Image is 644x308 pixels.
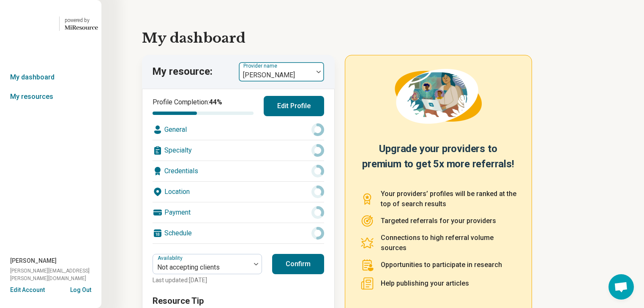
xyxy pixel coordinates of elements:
[3,14,54,34] img: Geode Health
[153,120,324,140] div: General
[10,256,57,265] span: [PERSON_NAME]
[153,182,324,202] div: Location
[153,202,324,223] div: Payment
[381,260,502,270] p: Opportunities to participate in research
[381,278,469,289] p: Help publishing your articles
[153,161,324,181] div: Credentials
[3,14,98,34] a: Geode Healthpowered by
[70,286,91,292] button: Log Out
[158,255,184,261] label: Availability
[65,16,98,24] div: powered by
[10,267,101,282] span: [PERSON_NAME][EMAIL_ADDRESS][PERSON_NAME][DOMAIN_NAME]
[381,233,516,253] p: Connections to high referral volume sources
[381,216,496,226] p: Targeted referrals for your providers
[609,274,634,300] div: Open chat
[153,295,324,307] h3: Resource Tip
[10,286,45,294] button: Edit Account
[153,97,254,115] div: Profile Completion:
[153,140,324,161] div: Specialty
[153,223,324,243] div: Schedule
[243,63,279,69] label: Provider name
[360,141,516,179] h2: Upgrade your providers to premium to get 5x more referrals!
[272,254,324,274] button: Confirm
[381,189,516,209] p: Your providers’ profiles will be ranked at the top of search results
[153,276,262,285] p: Last updated: [DATE]
[209,98,222,106] span: 44 %
[152,65,213,79] p: My resource:
[264,96,324,116] button: Edit Profile
[142,28,603,48] h1: My dashboard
